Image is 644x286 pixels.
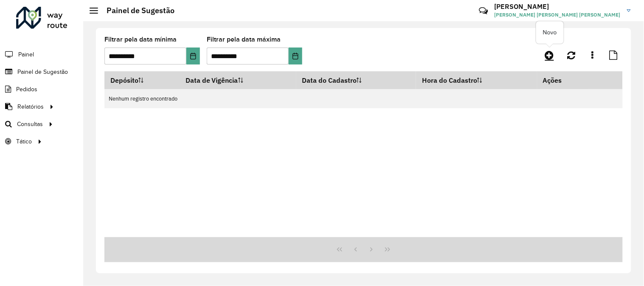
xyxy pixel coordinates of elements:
[104,34,177,45] label: Filtrar pela data mínima
[17,67,68,76] span: Painel de Sugestão
[289,48,302,64] button: Choose Date
[495,3,621,11] h3: [PERSON_NAME]
[416,71,537,89] th: Hora do Cadastro
[207,34,281,45] label: Filtrar pela data máxima
[474,2,492,20] a: Contato Rápido
[296,71,416,89] th: Data do Cadastro
[18,50,34,59] span: Painel
[537,71,588,89] th: Ações
[17,120,43,129] span: Consultas
[495,11,621,19] span: [PERSON_NAME] [PERSON_NAME] [PERSON_NAME]
[17,102,44,111] span: Relatórios
[180,71,296,89] th: Data de Vigência
[104,71,180,89] th: Depósito
[536,21,564,44] div: Novo
[186,48,200,64] button: Choose Date
[98,6,174,15] h2: Painel de Sugestão
[104,89,623,108] td: Nenhum registro encontrado
[16,85,37,94] span: Pedidos
[16,137,32,146] span: Tático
